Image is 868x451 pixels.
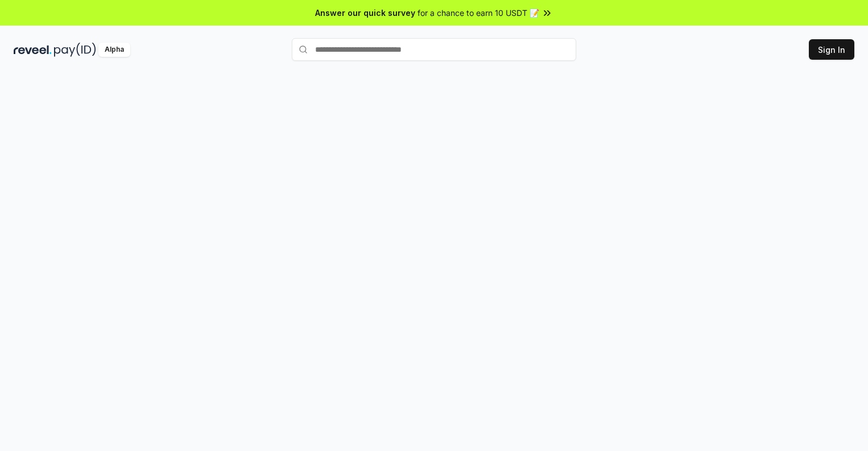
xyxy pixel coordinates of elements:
[809,39,854,60] button: Sign In
[54,43,96,57] img: pay_id
[315,7,415,19] span: Answer our quick survey
[14,43,52,57] img: reveel_dark
[418,7,539,19] span: for a chance to earn 10 USDT 📝
[98,43,130,57] div: Alpha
